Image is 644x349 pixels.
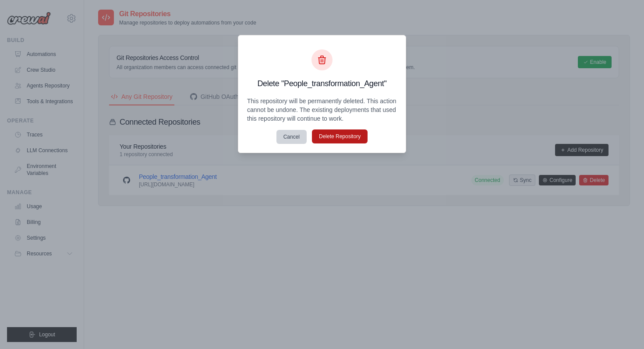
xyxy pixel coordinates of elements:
[247,97,397,123] p: This repository will be permanently deleted. This action cannot be undone. The existing deploymen...
[247,77,397,90] h3: Delete "People_transformation_Agent"
[600,307,644,349] iframe: Chat Widget
[312,129,368,143] button: Delete Repository
[276,130,307,144] button: Cancel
